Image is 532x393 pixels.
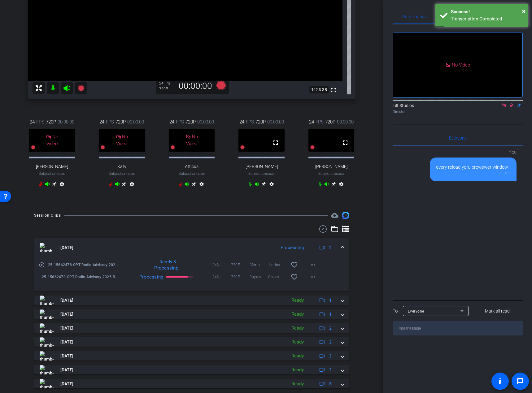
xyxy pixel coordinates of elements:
[277,244,307,251] div: Processing
[315,164,347,169] span: [PERSON_NAME]
[436,171,510,175] div: 10:09
[436,164,510,171] div: every reload yoru browswer window
[309,86,329,93] span: 142.3 GB
[58,182,66,189] mat-icon: settings
[288,297,307,304] div: Ready
[36,164,68,169] span: [PERSON_NAME]
[267,119,284,125] span: 00:00:00
[40,309,54,319] img: thumb-nail
[212,262,231,268] span: 24fps
[485,308,510,314] span: Mark all read
[58,119,74,125] span: 00:00:00
[136,274,164,280] div: Processing
[198,182,205,189] mat-icon: settings
[40,379,54,388] img: thumb-nail
[393,308,399,315] div: To:
[40,323,54,333] img: thumb-nail
[449,136,467,140] span: Everyone
[34,212,61,218] div: Session Clips
[329,325,332,331] span: 2
[60,339,73,345] span: [DATE]
[330,86,337,94] mat-icon: fullscreen
[430,149,517,156] div: You
[185,119,196,125] span: 720P
[128,182,136,189] mat-icon: settings
[179,171,205,176] span: Subject
[40,243,54,252] img: thumb-nail
[288,380,307,387] div: Ready
[175,81,216,91] div: 00:00:00
[51,171,52,176] span: -
[272,139,279,146] mat-icon: fullscreen
[151,259,179,271] div: Ready & Processing
[169,119,174,125] span: 24
[159,81,175,86] div: 24
[329,297,332,304] span: 1
[191,171,192,176] span: -
[262,172,275,175] span: Chrome
[522,6,525,16] button: Close
[52,172,65,175] span: Chrome
[127,119,144,125] span: 00:00:00
[316,119,324,125] span: FPS
[40,337,54,347] img: thumb-nail
[60,244,73,251] span: [DATE]
[329,339,332,345] span: 2
[60,311,73,317] span: [DATE]
[268,274,287,280] span: 0 secs
[212,274,231,280] span: 24fps
[309,273,316,281] mat-icon: more_horiz
[290,273,298,281] mat-icon: favorite_border
[34,351,349,361] mat-expansion-panel-header: thumb-nail[DATE]Ready2
[408,309,424,313] span: Everyone
[288,311,307,318] div: Ready
[268,262,287,268] span: 1 mins
[39,262,45,268] mat-icon: play_circle_outline
[451,15,524,23] div: Transcription Completed
[46,134,58,146] span: No Video
[109,171,135,176] span: Subject
[34,379,349,388] mat-expansion-panel-header: thumb-nail[DATE]Ready5
[248,171,275,176] span: Subject
[186,134,198,146] span: No Video
[34,323,349,333] mat-expansion-panel-header: thumb-nail[DATE]Ready2
[60,367,73,373] span: [DATE]
[159,86,175,91] div: 720P
[116,119,126,125] span: 720P
[288,366,307,374] div: Ready
[342,139,349,146] mat-icon: fullscreen
[472,305,523,317] button: Mark all read
[331,212,338,219] span: Destinations for your clips
[30,119,35,125] span: 24
[40,351,54,361] img: thumb-nail
[329,311,332,317] span: 1
[39,171,65,176] span: Subject
[60,325,73,331] span: [DATE]
[452,62,470,67] span: No Video
[318,171,345,176] span: Subject
[34,296,349,305] mat-expansion-panel-header: thumb-nail[DATE]Ready1
[176,119,184,125] span: FPS
[329,367,332,373] span: 2
[164,81,170,85] span: FPS
[325,119,335,125] span: 720P
[331,171,332,176] span: -
[106,119,114,125] span: FPS
[34,309,349,319] mat-expansion-panel-header: thumb-nail[DATE]Ready1
[338,182,345,189] mat-icon: settings
[329,244,332,251] span: 2
[246,119,254,125] span: FPS
[246,164,278,169] span: [PERSON_NAME]
[99,119,104,125] span: 24
[34,238,349,257] mat-expansion-panel-header: thumb-nail[DATE]Processing2
[393,102,523,114] div: Tilt Studios
[288,339,307,346] div: Ready
[116,134,128,146] span: No Video
[331,212,338,219] mat-icon: cloud_upload
[255,119,266,125] span: 720P
[309,119,314,125] span: 24
[46,119,56,125] span: 720P
[332,172,345,175] span: Chrome
[121,171,122,176] span: -
[40,365,54,374] img: thumb-nail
